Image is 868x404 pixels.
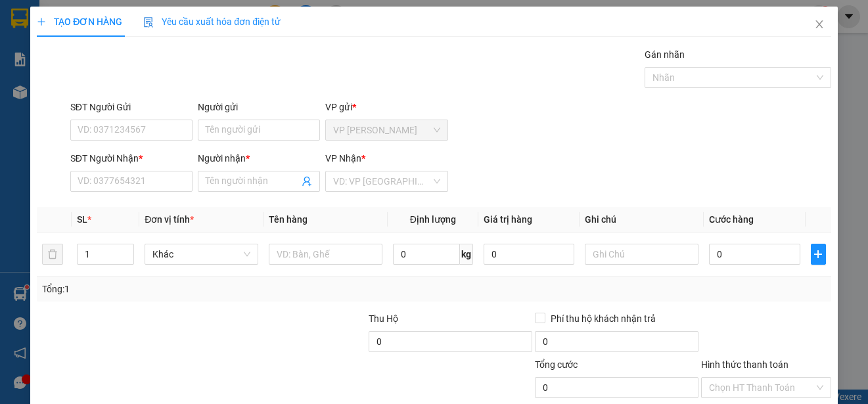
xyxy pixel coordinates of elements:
[811,244,826,265] button: plus
[269,214,308,225] span: Tên hàng
[70,151,193,166] div: SĐT Người Nhận
[369,313,398,324] span: Thu Hộ
[143,17,154,28] img: icon
[42,282,336,296] div: Tổng: 1
[37,17,46,26] span: plus
[645,49,685,60] label: Gán nhãn
[333,120,440,140] span: VP Cao Tốc
[42,244,63,265] button: delete
[701,359,788,370] label: Hình thức thanh toán
[811,249,825,259] span: plus
[801,7,838,43] button: Close
[484,214,532,225] span: Giá trị hàng
[410,214,456,225] span: Định lượng
[580,207,704,233] th: Ghi chú
[709,214,754,225] span: Cước hàng
[269,244,382,265] input: VD: Bàn, Ghế
[77,214,87,225] span: SL
[460,244,473,265] span: kg
[325,153,361,164] span: VP Nhận
[302,176,312,187] span: user-add
[545,311,661,326] span: Phí thu hộ khách nhận trả
[143,16,281,27] span: Yêu cầu xuất hóa đơn điện tử
[152,244,250,264] span: Khác
[325,100,447,114] div: VP gửi
[535,359,578,370] span: Tổng cước
[145,214,194,225] span: Đơn vị tính
[484,244,575,265] input: 0
[585,244,698,265] input: Ghi Chú
[814,19,825,30] span: close
[198,100,320,114] div: Người gửi
[37,16,122,27] span: TẠO ĐƠN HÀNG
[198,151,320,166] div: Người nhận
[70,100,193,114] div: SĐT Người Gửi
